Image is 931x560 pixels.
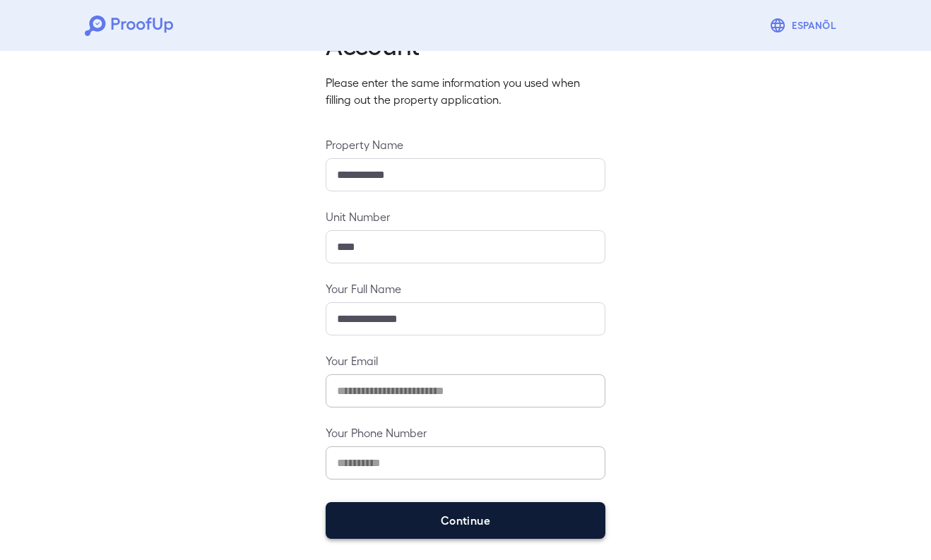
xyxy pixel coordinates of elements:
label: Property Name [326,136,605,153]
label: Unit Number [326,208,605,225]
p: Please enter the same information you used when filling out the property application. [326,74,605,108]
button: Espanõl [764,11,846,40]
button: Continue [326,502,605,539]
label: Your Full Name [326,280,605,297]
label: Your Phone Number [326,424,605,441]
label: Your Email [326,352,605,369]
